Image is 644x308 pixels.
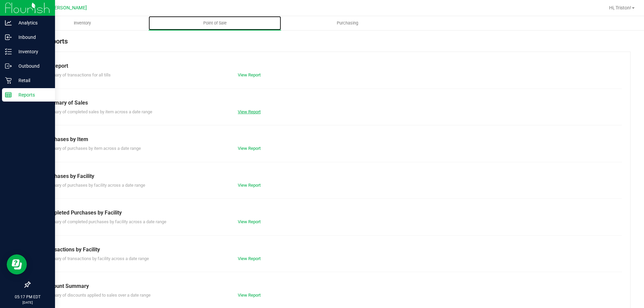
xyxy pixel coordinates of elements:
span: Purchasing [328,20,367,26]
span: Summary of transactions for all tills [43,72,111,77]
inline-svg: Retail [5,77,12,84]
div: Purchases by Facility [43,172,617,180]
inline-svg: Inventory [5,48,12,55]
a: View Report [238,219,261,224]
iframe: Resource center [7,254,27,274]
div: Completed Purchases by Facility [43,209,617,217]
inline-svg: Outbound [5,63,12,69]
div: POS Reports [30,36,631,52]
a: View Report [238,72,261,77]
p: Reports [12,91,52,99]
a: View Report [238,146,261,151]
span: Summary of transactions by facility across a date range [43,256,149,261]
div: Summary of Sales [43,99,617,107]
p: Retail [12,76,52,84]
a: View Report [238,183,261,188]
a: Point of Sale [149,16,281,30]
div: Transactions by Facility [43,246,617,254]
a: View Report [238,256,261,261]
p: Analytics [12,19,52,27]
span: Inventory [65,20,100,26]
span: Summary of purchases by facility across a date range [43,183,145,188]
inline-svg: Analytics [5,19,12,26]
a: View Report [238,109,261,114]
p: [DATE] [3,300,52,305]
a: Purchasing [281,16,414,30]
span: Summary of completed purchases by facility across a date range [43,219,166,224]
p: Inventory [12,48,52,56]
div: Purchases by Item [43,135,617,143]
span: Summary of completed sales by item across a date range [43,109,152,114]
span: Summary of purchases by item across a date range [43,146,141,151]
a: Inventory [16,16,149,30]
p: Inbound [12,33,52,41]
p: 05:17 PM EDT [3,294,52,300]
inline-svg: Reports [5,91,12,98]
inline-svg: Inbound [5,34,12,41]
span: Hi, Triston! [609,5,631,10]
p: Outbound [12,62,52,70]
span: Summary of discounts applied to sales over a date range [43,293,151,298]
span: Point of Sale [194,20,236,26]
div: Till Report [43,62,617,70]
span: [PERSON_NAME] [50,5,87,11]
a: View Report [238,293,261,298]
div: Discount Summary [43,282,617,290]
